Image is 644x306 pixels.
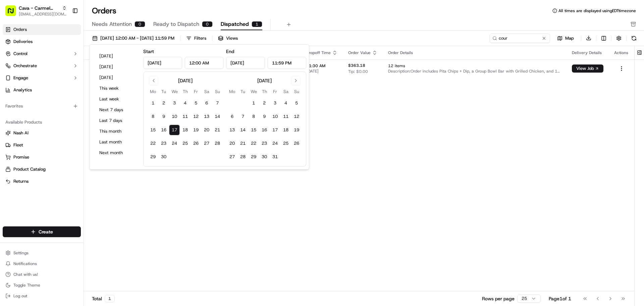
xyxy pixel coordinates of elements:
label: End [226,48,234,54]
span: Toggle Theme [13,282,40,288]
input: Type to search [490,34,550,43]
span: Ready to Dispatch [153,20,199,28]
span: [DATE] [62,104,75,110]
button: Orchestrate [3,60,81,71]
span: Map [565,35,574,41]
button: Last 7 days [96,116,137,125]
button: Product Catalog [3,164,81,175]
button: Settings [3,248,81,258]
button: 29 [248,151,259,162]
span: Returns [13,178,29,184]
label: Start [143,48,154,54]
button: 13 [227,125,237,135]
span: Product Catalog [13,166,46,172]
button: 5 [191,98,201,108]
button: Promise [3,152,81,163]
span: Engage [13,75,28,81]
a: Fleet [5,142,78,148]
button: 29 [148,151,158,162]
button: 9 [259,111,270,122]
a: Nash AI [5,130,78,136]
button: Go to previous month [149,76,158,85]
span: Notifications [13,261,37,266]
input: Date [143,57,182,69]
input: Got a question? Start typing here... [17,43,121,50]
button: 15 [148,125,158,135]
p: Rows per page [482,295,515,302]
button: 18 [280,125,291,135]
button: 12 [191,111,201,122]
button: 11 [280,111,291,122]
span: All times are displayed using EDT timezone [558,8,636,13]
div: 0 [202,21,213,27]
button: 16 [158,125,169,135]
button: 7 [237,111,248,122]
span: Deliveries [13,39,33,45]
span: Cava - Carmel Commons [19,5,59,11]
span: Description: Order includes Pita Chips + Dip, a Group Bowl Bar with Grilled Chicken, and 10 servi... [388,69,561,74]
button: 30 [259,151,270,162]
button: View Job [572,64,603,73]
span: [DATE] 12:00 AM - [DATE] 11:59 PM [100,35,174,41]
div: Past conversations [7,87,45,93]
a: Deliveries [3,36,81,47]
span: Knowledge Base [13,150,51,157]
div: Delivery Details [572,50,603,55]
button: 25 [180,138,191,149]
div: Page 1 of 1 [549,295,571,302]
button: 2 [259,98,270,108]
th: Monday [227,88,237,95]
button: 26 [191,138,201,149]
div: 1 [105,295,115,302]
button: 21 [237,138,248,149]
span: $363.18 [348,63,365,68]
button: Chat with us! [3,270,81,279]
span: Orchestrate [13,63,37,69]
button: 27 [201,138,212,149]
span: Fleet [13,142,23,148]
div: 0 [135,21,145,27]
button: 11 [180,111,191,122]
a: 📗Knowledge Base [4,147,54,160]
span: Log out [13,293,27,299]
a: Product Catalog [5,166,78,172]
button: Last week [96,94,137,104]
button: Next month [96,148,137,158]
span: [DATE] [59,122,73,128]
button: 9 [158,111,169,122]
span: Carmel Commons [21,104,57,110]
button: Views [215,34,241,43]
th: Friday [270,88,280,95]
button: Next 7 days [96,105,137,115]
div: Favorites [3,101,81,112]
button: Log out [3,291,81,301]
button: 10 [270,111,280,122]
button: 3 [169,98,180,108]
div: Actions [614,50,629,55]
button: Last month [96,137,137,147]
input: Time [268,57,307,69]
button: 3 [270,98,280,108]
button: 21 [212,125,223,135]
span: Orders [13,27,27,33]
button: 28 [237,151,248,162]
div: [DATE] [257,77,272,84]
button: 18 [180,125,191,135]
a: Analytics [3,85,81,95]
button: 8 [248,111,259,122]
img: 1736555255976-a54dd68f-1ca7-489b-9aae-adbdc363a1c4 [13,123,19,128]
button: 22 [248,138,259,149]
a: View Job [572,66,603,71]
input: Date [226,57,265,69]
button: 6 [201,98,212,108]
img: Nash [7,7,20,20]
button: 23 [158,138,169,149]
button: [DATE] [96,73,137,82]
button: 26 [291,138,302,149]
button: 19 [291,125,302,135]
img: 1736555255976-a54dd68f-1ca7-489b-9aae-adbdc363a1c4 [7,64,19,76]
th: Saturday [280,88,291,95]
button: Notifications [3,259,81,268]
a: Returns [5,178,78,184]
span: • [56,122,58,128]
